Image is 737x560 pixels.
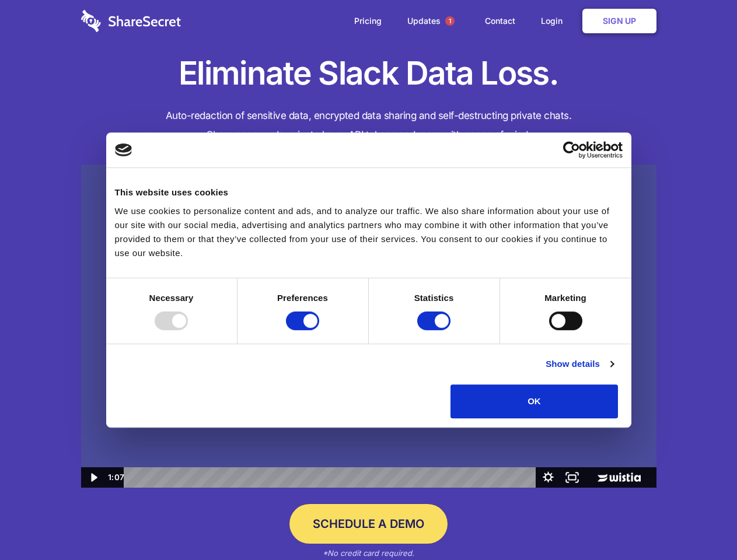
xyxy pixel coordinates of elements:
button: OK [450,384,618,418]
strong: Preferences [277,293,328,303]
img: logo [115,143,132,156]
a: Sign Up [582,9,656,33]
strong: Marketing [544,293,586,303]
button: Show settings menu [536,467,560,488]
a: Usercentrics Cookiebot - opens in a new window [521,141,623,159]
a: Wistia Logo -- Learn More [584,467,656,488]
a: Pricing [343,3,393,39]
button: Fullscreen [560,467,584,488]
a: Contact [473,3,527,39]
div: We use cookies to personalize content and ads, and to analyze our traffic. We also share informat... [115,204,623,260]
div: Playbar [133,467,530,488]
img: Sharesecret [81,164,656,488]
strong: Necessary [149,293,194,303]
h1: Eliminate Slack Data Loss. [81,52,656,94]
a: Login [529,3,580,39]
a: Show details [546,357,613,371]
a: Schedule a Demo [289,504,448,544]
h4: Auto-redaction of sensitive data, encrypted data sharing and self-destructing private chats. Shar... [81,106,656,145]
strong: Statistics [414,293,454,303]
div: This website uses cookies [115,185,623,199]
button: Play Video [81,467,105,488]
em: *No credit card required. [323,548,414,558]
img: logo-wordmark-white-trans-d4663122ce5f474addd5e946df7df03e33cb6a1c49d2221995e7729f52c070b2.svg [81,10,181,32]
span: 1 [445,16,455,26]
